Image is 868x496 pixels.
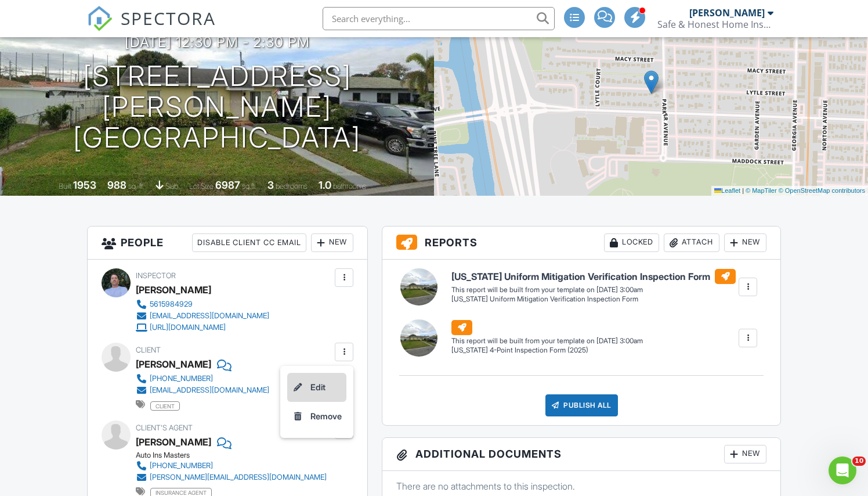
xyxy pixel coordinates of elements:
[287,373,346,402] a: Edit
[545,394,618,416] div: Publish All
[136,346,161,354] span: Client
[125,34,310,50] h3: [DATE] 12:30 pm - 2:30 pm
[136,373,269,384] a: [PHONE_NUMBER]
[73,179,96,191] div: 1953
[724,233,766,252] div: New
[136,472,327,483] a: [PERSON_NAME][EMAIL_ADDRESS][DOMAIN_NAME]
[396,480,766,493] p: There are no attachments to this inspection.
[192,233,306,252] div: Disable Client CC Email
[136,281,211,299] div: [PERSON_NAME]
[714,187,740,194] a: Leaflet
[136,451,336,460] div: Auto Ins Masters
[59,182,71,191] span: Built
[310,409,342,423] div: Remove
[644,70,659,94] img: Marker
[150,401,180,411] span: Client
[451,285,736,294] div: This report will be built from your template on [DATE] 3:00am
[451,269,736,284] h6: [US_STATE] Uniform Mitigation Verification Inspection Form
[150,374,213,383] div: [PHONE_NUMBER]
[136,310,269,322] a: [EMAIL_ADDRESS][DOMAIN_NAME]
[451,294,736,304] div: [US_STATE] Uniform Mitigation Verification Inspection Form
[323,7,555,30] input: Search everything...
[333,182,366,191] span: bathrooms
[88,227,368,260] h3: People
[150,323,226,332] div: [URL][DOMAIN_NAME]
[829,457,856,484] iframe: Intercom live chat
[87,6,113,31] img: The Best Home Inspection Software - Spectora
[150,311,269,321] div: [EMAIL_ADDRESS][DOMAIN_NAME]
[136,460,327,472] a: [PHONE_NUMBER]
[746,187,777,194] a: © MapTiler
[150,461,213,470] div: [PHONE_NUMBER]
[215,179,240,191] div: 6987
[150,386,269,395] div: [EMAIL_ADDRESS][DOMAIN_NAME]
[136,384,269,396] a: [EMAIL_ADDRESS][DOMAIN_NAME]
[742,187,744,194] span: |
[136,299,269,310] a: 5615984929
[107,179,126,191] div: 988
[242,182,256,191] span: sq.ft.
[136,271,176,280] span: Inspector
[287,402,346,431] a: Remove
[779,187,865,194] a: © OpenStreetMap contributors
[382,227,780,260] h3: Reports
[136,322,269,333] a: [URL][DOMAIN_NAME]
[657,19,773,30] div: Safe & Honest Home Inspection Services
[664,233,719,252] div: Attach
[451,336,643,346] div: This report will be built from your template on [DATE] 3:00am
[19,61,415,153] h1: [STREET_ADDRESS][PERSON_NAME] [GEOGRAPHIC_DATA]
[121,6,216,30] span: SPECTORA
[136,423,193,432] span: Client's Agent
[382,438,780,471] h3: Additional Documents
[136,433,211,451] a: [PERSON_NAME]
[267,179,274,191] div: 3
[128,182,144,191] span: sq. ft.
[724,445,766,463] div: New
[87,16,216,40] a: SPECTORA
[189,182,214,191] span: Lot Size
[319,179,331,191] div: 1.0
[311,233,353,252] div: New
[165,182,178,191] span: slab
[604,233,659,252] div: Locked
[451,346,643,355] div: [US_STATE] 4-Point Inspection Form (2025)
[150,300,193,309] div: 5615984929
[852,457,866,466] span: 10
[150,473,327,482] div: [PERSON_NAME][EMAIL_ADDRESS][DOMAIN_NAME]
[276,182,308,191] span: bedrooms
[136,355,211,373] div: [PERSON_NAME]
[689,7,765,19] div: [PERSON_NAME]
